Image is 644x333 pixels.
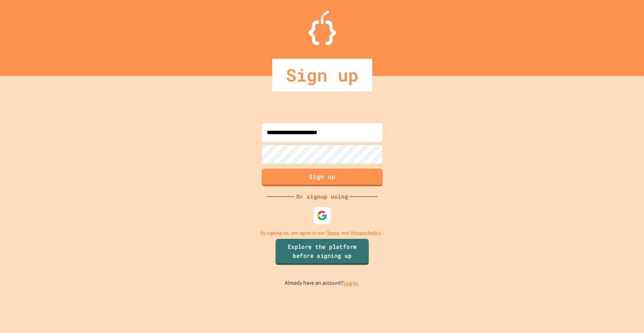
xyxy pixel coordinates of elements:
[295,192,350,201] div: Or signup using
[351,229,381,237] a: Privacy Policy
[275,239,368,265] a: Explore the platform before signing up
[262,169,383,186] button: Sign up
[327,229,339,237] a: Terms
[343,279,359,287] a: Log in.
[308,10,336,45] img: Logo.svg
[317,210,327,221] img: google-icon.svg
[272,59,372,92] div: Sign up
[260,229,384,237] p: By signing up, you agree to our and .
[285,279,359,287] p: Already have an account?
